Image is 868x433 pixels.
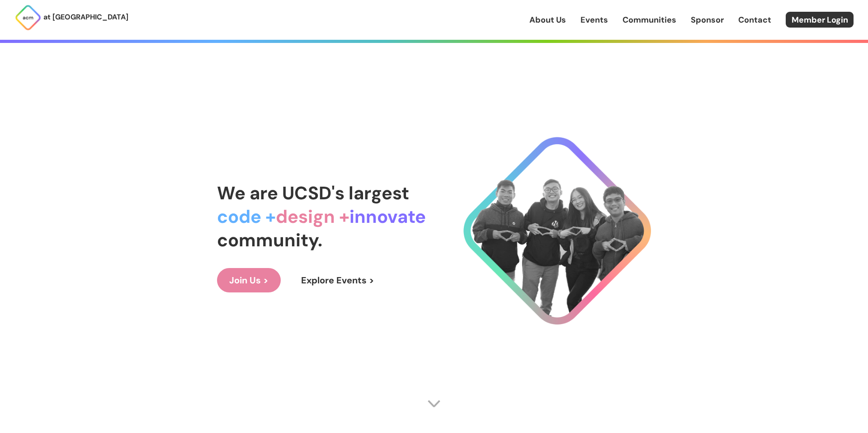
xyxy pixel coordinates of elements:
[217,268,281,292] a: Join Us >
[289,268,387,292] a: Explore Events >
[738,14,771,26] a: Contact
[217,228,322,252] span: community.
[276,205,349,228] span: design +
[463,137,651,325] img: Cool Logo
[691,14,724,26] a: Sponsor
[217,205,276,228] span: code +
[623,14,676,26] a: Communities
[580,14,608,26] a: Events
[786,12,854,28] a: Member Login
[14,4,42,31] img: ACM Logo
[349,205,426,228] span: innovate
[427,397,441,410] img: Scroll Arrow
[217,181,409,205] span: We are UCSD's largest
[529,14,566,26] a: About Us
[43,11,128,23] p: at [GEOGRAPHIC_DATA]
[14,4,128,31] a: at [GEOGRAPHIC_DATA]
